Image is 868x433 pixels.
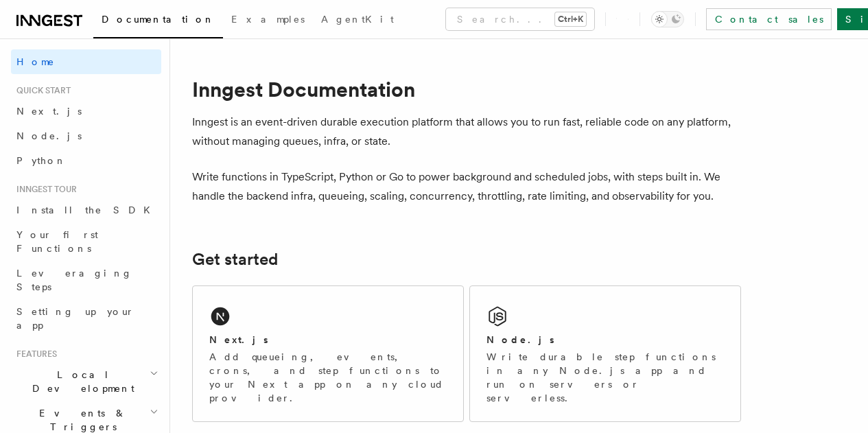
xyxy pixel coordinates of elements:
span: Next.js [16,106,82,117]
span: Setting up your app [16,306,134,331]
span: Install the SDK [16,204,159,215]
span: Quick start [11,85,71,96]
span: Python [16,155,67,166]
h2: Node.js [486,333,554,347]
button: Search...Ctrl+K [446,8,594,30]
button: Local Development [11,362,161,401]
h2: Next.js [209,333,268,347]
a: Contact sales [706,8,832,30]
a: Node.js [11,124,161,148]
button: Toggle dark mode [651,11,684,27]
a: Your first Functions [11,222,161,261]
a: Node.jsWrite durable step functions in any Node.js app and run on servers or serverless. [469,285,741,422]
a: Setting up your app [11,299,161,338]
span: Node.js [16,130,82,141]
a: Next.js [11,99,161,124]
span: Leveraging Steps [16,268,132,292]
kbd: Ctrl+K [555,12,586,26]
span: Examples [231,14,305,25]
p: Write functions in TypeScript, Python or Go to power background and scheduled jobs, with steps bu... [192,167,741,206]
span: Home [16,55,55,69]
p: Add queueing, events, crons, and step functions to your Next app on any cloud provider. [209,350,447,405]
span: Inngest tour [11,184,77,195]
h1: Inngest Documentation [192,77,741,102]
a: Documentation [93,4,223,38]
a: Get started [192,250,278,269]
a: Next.jsAdd queueing, events, crons, and step functions to your Next app on any cloud provider. [192,285,464,422]
p: Inngest is an event-driven durable execution platform that allows you to run fast, reliable code ... [192,113,741,151]
a: Examples [223,4,313,37]
p: Write durable step functions in any Node.js app and run on servers or serverless. [486,350,724,405]
span: AgentKit [321,14,394,25]
span: Documentation [102,14,215,25]
span: Features [11,349,57,360]
a: Home [11,49,161,74]
span: Local Development [11,368,150,395]
a: Python [11,148,161,173]
a: AgentKit [313,4,402,37]
a: Install the SDK [11,198,161,222]
span: Your first Functions [16,229,98,254]
a: Leveraging Steps [11,261,161,299]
